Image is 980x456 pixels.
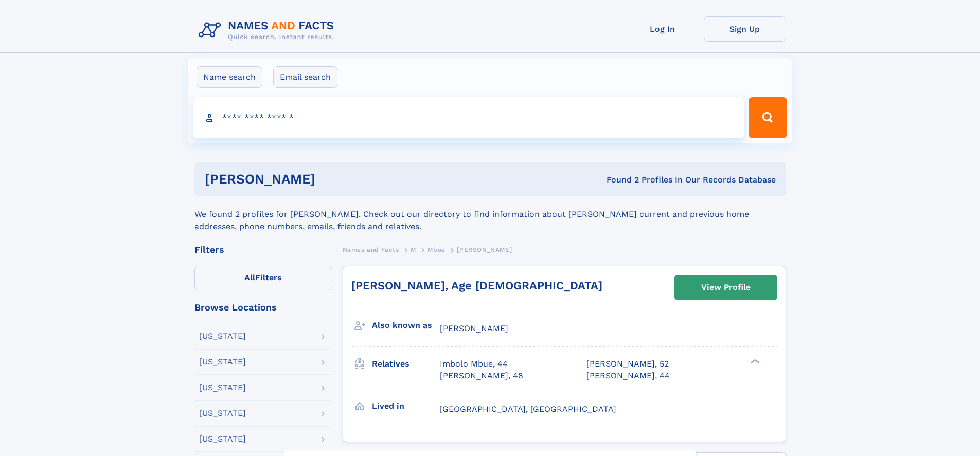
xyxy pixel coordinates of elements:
[199,358,246,366] div: [US_STATE]
[621,16,704,42] a: Log In
[199,435,246,443] div: [US_STATE]
[675,275,777,300] a: View Profile
[461,174,776,186] div: Found 2 Profiles In Our Records Database
[205,173,461,186] h1: [PERSON_NAME]
[194,16,343,44] img: Logo Names and Facts
[372,355,440,373] h3: Relatives
[343,243,399,256] a: Names and Facts
[194,245,332,254] div: Filters
[372,317,440,334] h3: Also known as
[440,323,508,333] span: [PERSON_NAME]
[440,404,616,414] span: [GEOGRAPHIC_DATA], [GEOGRAPHIC_DATA]
[749,97,787,138] button: Search Button
[351,279,602,292] a: [PERSON_NAME], Age [DEMOGRAPHIC_DATA]
[748,358,760,365] div: ❯
[273,66,337,88] label: Email search
[199,384,246,392] div: [US_STATE]
[457,246,512,253] span: [PERSON_NAME]
[411,246,416,253] span: M
[194,303,332,312] div: Browse Locations
[440,358,508,370] a: Imbolo Mbue, 44
[199,409,246,417] div: [US_STATE]
[372,397,440,415] h3: Lived in
[427,246,445,253] span: Mbue
[586,370,670,381] a: [PERSON_NAME], 44
[193,97,744,138] input: search input
[427,243,445,256] a: Mbue
[194,266,332,290] label: Filters
[194,196,786,233] div: We found 2 profiles for [PERSON_NAME]. Check out our directory to find information about [PERSON_...
[199,332,246,340] div: [US_STATE]
[197,66,262,88] label: Name search
[704,16,786,42] a: Sign Up
[440,370,523,381] a: [PERSON_NAME], 48
[411,243,416,256] a: M
[244,272,255,282] span: All
[586,358,669,370] a: [PERSON_NAME], 52
[701,276,751,299] div: View Profile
